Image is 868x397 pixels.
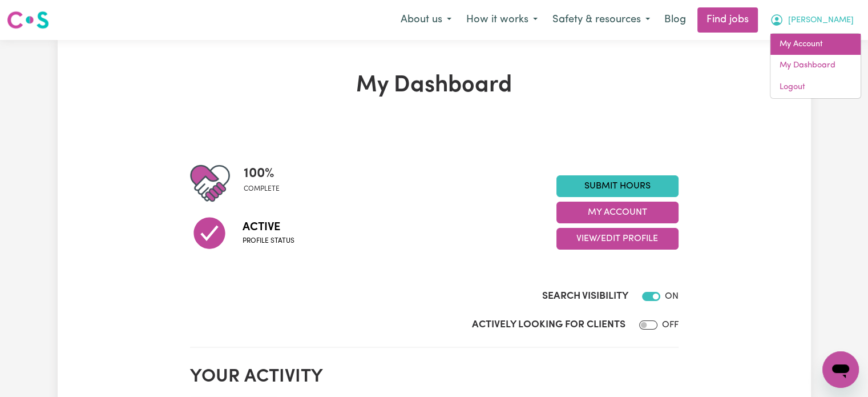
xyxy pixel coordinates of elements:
h2: Your activity [190,366,679,388]
a: Careseekers logo [7,7,49,33]
button: About us [393,8,459,32]
a: Find jobs [697,7,758,33]
a: My Account [770,34,861,55]
span: OFF [662,320,679,330]
div: My Account [770,33,861,99]
h1: My Dashboard [190,72,679,99]
a: Logout [770,77,861,98]
button: View/Edit Profile [556,228,679,250]
label: Actively Looking for Clients [472,318,625,332]
a: Submit Hours [556,175,679,197]
span: [PERSON_NAME] [788,14,854,27]
iframe: Button to launch messaging window [822,351,859,388]
span: complete [244,184,280,194]
button: My Account [556,202,679,223]
label: Search Visibility [542,289,628,304]
img: Careseekers logo [7,10,49,30]
span: Profile status [243,236,294,246]
span: ON [665,292,679,301]
a: Blog [657,7,693,33]
span: Active [243,219,294,236]
a: My Dashboard [770,55,861,77]
div: Profile completeness: 100% [244,163,289,203]
button: Safety & resources [545,8,657,32]
button: My Account [762,8,861,32]
button: How it works [459,8,545,32]
span: 100 % [244,163,280,184]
